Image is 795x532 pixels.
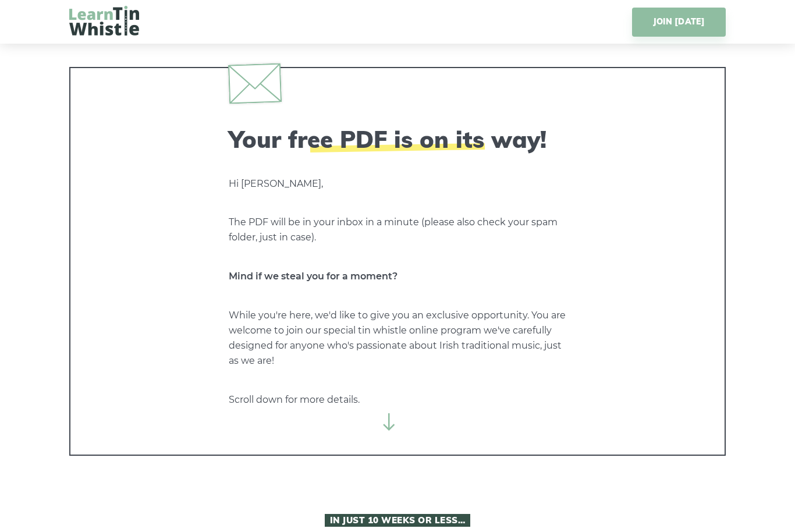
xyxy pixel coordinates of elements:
[229,271,397,282] strong: Mind if we steal you for a moment?
[325,514,470,527] span: In Just 10 Weeks or Less…
[69,6,139,36] img: LearnTinWhistle.com
[229,215,566,245] p: The PDF will be in your inbox in a minute (please also check your spam folder, just in case).
[229,308,566,368] p: While you're here, we'd like to give you an exclusive opportunity. You are welcome to join our sp...
[229,176,566,191] p: Hi [PERSON_NAME],
[229,392,566,407] p: Scroll down for more details.
[632,8,726,37] a: JOIN [DATE]
[228,63,282,104] img: envelope.svg
[229,125,566,153] h2: Your free PDF is on its way!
